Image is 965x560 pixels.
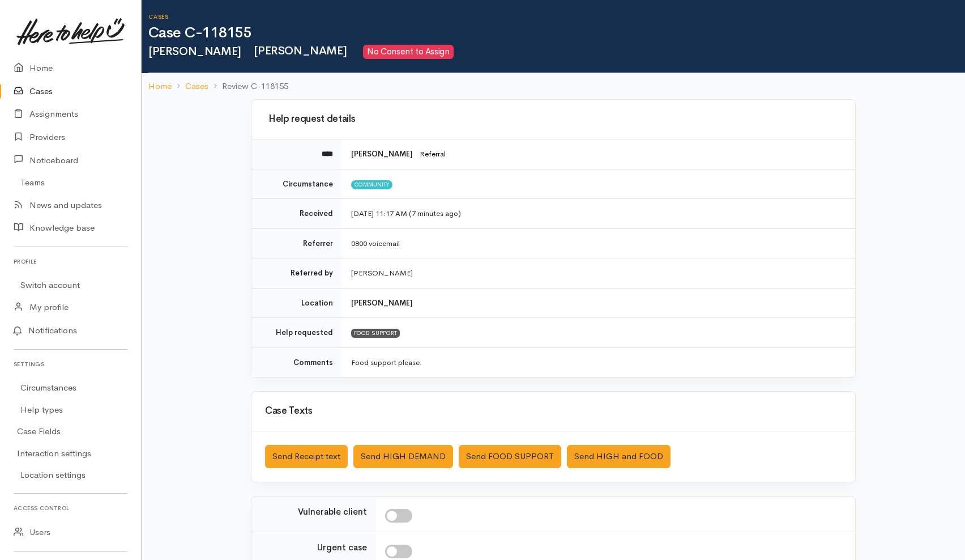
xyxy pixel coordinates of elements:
td: Circumstance [251,169,342,199]
div: FOOD SUPPORT [351,329,400,338]
button: Send FOOD SUPPORT [459,445,561,468]
td: Help requested [251,318,342,348]
td: Comments [251,347,342,377]
td: 0800 voicemail [342,228,855,258]
span: [PERSON_NAME] [248,44,347,58]
h6: Cases [148,14,965,20]
td: [DATE] 11:17 AM (7 minutes ago) [342,199,855,229]
h3: Help request details [265,114,842,125]
td: Food support please. [342,347,855,377]
button: Send HIGH DEMAND [353,445,453,468]
li: Review C-118155 [208,80,288,93]
h6: Profile [14,254,127,269]
span: Referral [416,149,446,159]
b: [PERSON_NAME] [351,298,413,308]
h3: Case Texts [265,406,842,417]
span: No Consent to Assign [363,45,454,59]
td: Referred by [251,258,342,289]
a: Cases [185,80,208,93]
h1: Case C-118155 [148,25,965,41]
button: Send Receipt text [265,445,348,468]
label: Urgent case [317,541,367,554]
span: Community [351,180,392,189]
button: Send HIGH and FOOD [567,445,671,468]
nav: breadcrumb [142,73,965,100]
h6: Settings [14,357,127,372]
h6: Access control [14,500,127,516]
h2: [PERSON_NAME] [148,45,965,59]
td: Received [251,199,342,229]
b: [PERSON_NAME] [351,149,413,159]
td: [PERSON_NAME] [342,258,855,289]
td: Referrer [251,228,342,258]
label: Vulnerable client [298,506,367,519]
a: Home [148,80,172,93]
td: Location [251,288,342,318]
